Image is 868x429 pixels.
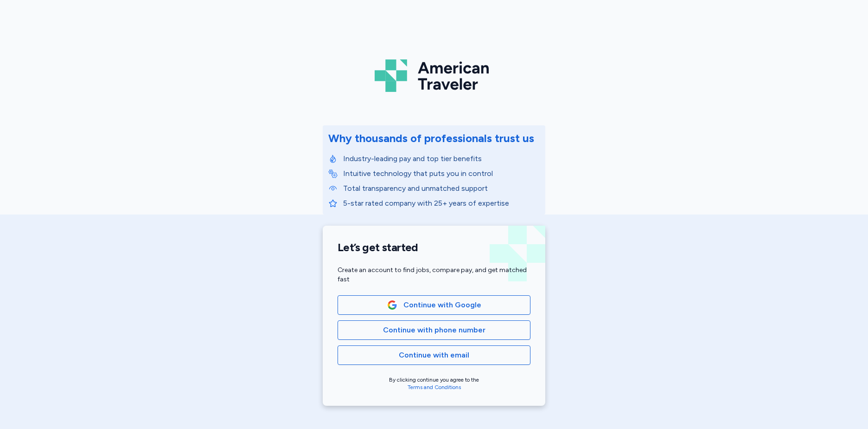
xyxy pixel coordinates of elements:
[328,131,534,146] div: Why thousands of professionals trust us
[338,320,530,340] button: Continue with phone number
[343,183,540,194] p: Total transparency and unmatched support
[408,384,461,390] a: Terms and Conditions
[338,376,530,391] div: By clicking continue you agree to the
[387,300,397,310] img: Google Logo
[343,153,540,164] p: Industry-leading pay and top tier benefits
[399,350,469,361] span: Continue with email
[383,325,485,336] span: Continue with phone number
[403,299,481,311] span: Continue with Google
[338,240,530,254] h1: Let’s get started
[343,198,540,209] p: 5-star rated company with 25+ years of expertise
[375,56,493,96] img: Logo
[338,345,530,365] button: Continue with email
[338,295,530,315] button: Google LogoContinue with Google
[343,168,540,179] p: Intuitive technology that puts you in control
[338,266,530,284] div: Create an account to find jobs, compare pay, and get matched fast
